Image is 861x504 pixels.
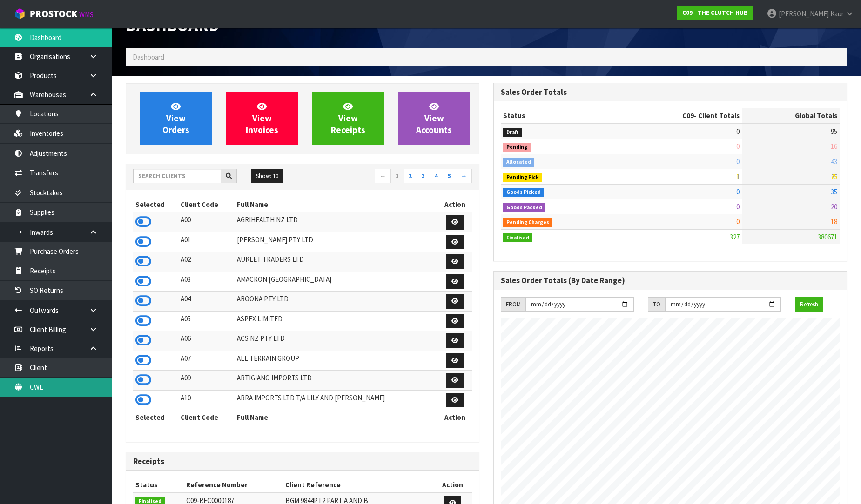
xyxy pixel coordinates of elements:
td: ASPEX LIMITED [235,311,438,331]
th: Full Name [235,197,438,212]
th: Action [438,197,472,212]
span: View Accounts [416,101,452,136]
button: Show: 10 [251,169,283,184]
td: ARRA IMPORTS LTD T/A LILY AND [PERSON_NAME] [235,390,438,410]
a: 3 [417,169,430,184]
a: ViewReceipts [312,92,384,145]
td: [PERSON_NAME] PTY LTD [235,232,438,252]
a: 5 [443,169,456,184]
a: C09 - THE CLUTCH HUB [677,6,753,20]
span: 1 [736,172,740,181]
span: Allocated [503,158,534,167]
span: 95 [831,127,837,136]
h3: Sales Order Totals [501,88,840,97]
th: Status [133,477,184,492]
th: Reference Number [184,477,283,492]
img: cube-alt.png [14,8,26,20]
span: Draft [503,128,522,137]
a: ViewOrders [140,92,212,145]
td: AMACRON [GEOGRAPHIC_DATA] [235,272,438,292]
span: View Invoices [246,101,278,136]
span: [PERSON_NAME] [779,9,829,18]
a: ViewInvoices [226,92,298,145]
td: ACS NZ PTY LTD [235,331,438,351]
td: A07 [178,351,235,371]
td: A00 [178,212,235,232]
span: Pending Pick [503,173,542,182]
td: A06 [178,331,235,351]
th: Client Code [178,197,235,212]
th: Client Code [178,410,235,425]
th: Global Totals [742,108,840,123]
td: AUKLET TRADERS LTD [235,252,438,272]
span: View Orders [162,101,189,136]
td: ARTIGIANO IMPORTS LTD [235,371,438,391]
span: 35 [831,187,837,196]
div: TO [648,297,665,312]
a: 4 [430,169,443,184]
td: A05 [178,311,235,331]
span: 18 [831,217,837,226]
span: 20 [831,202,837,211]
input: Search clients [133,169,221,183]
th: Action [438,410,472,425]
td: A02 [178,252,235,272]
span: Goods Packed [503,203,545,212]
a: 1 [390,169,404,184]
span: 0 [736,187,740,196]
div: FROM [501,297,525,312]
span: 0 [736,217,740,226]
span: Dashboard [133,53,164,61]
th: Status [501,108,613,123]
span: Goods Picked [503,188,544,197]
h3: Receipts [133,457,472,466]
span: 16 [831,142,837,151]
th: Selected [133,197,178,212]
th: Client Reference [283,477,433,492]
span: 0 [736,202,740,211]
span: C09 [682,111,694,120]
span: View Receipts [331,101,365,136]
a: → [456,169,472,184]
th: - Client Totals [613,108,742,123]
button: Refresh [795,297,823,312]
span: 380671 [818,232,837,241]
span: 0 [736,142,740,151]
td: A03 [178,272,235,292]
td: A01 [178,232,235,252]
th: Full Name [235,410,438,425]
span: 75 [831,172,837,181]
span: 327 [730,232,740,241]
span: Finalised [503,233,532,243]
span: 0 [736,157,740,166]
a: ← [375,169,391,184]
span: 43 [831,157,837,166]
small: WMS [79,10,94,19]
td: AROONA PTY LTD [235,292,438,312]
td: ALL TERRAIN GROUP [235,351,438,371]
td: A04 [178,292,235,312]
td: AGRIHEALTH NZ LTD [235,212,438,232]
span: ProStock [30,8,77,20]
a: 2 [404,169,417,184]
span: Pending Charges [503,218,552,227]
th: Action [433,477,472,492]
strong: C09 - THE CLUTCH HUB [682,9,747,17]
nav: Page navigation [309,169,472,185]
td: A10 [178,390,235,410]
h3: Sales Order Totals (By Date Range) [501,276,840,285]
span: Kaur [830,9,844,18]
span: 0 [736,127,740,136]
td: A09 [178,371,235,391]
a: ViewAccounts [398,92,470,145]
span: Pending [503,143,531,152]
th: Selected [133,410,178,425]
